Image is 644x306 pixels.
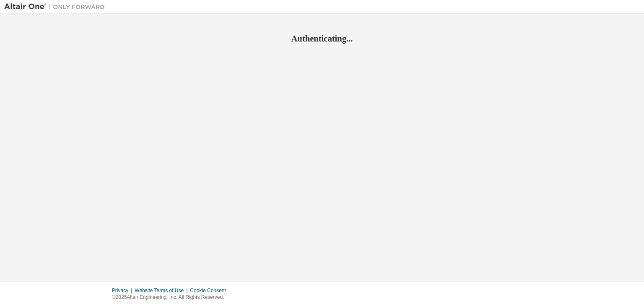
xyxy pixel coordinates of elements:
[135,287,190,294] div: Website Terms of Use
[112,287,135,294] div: Privacy
[4,3,109,11] img: Altair One
[112,294,231,301] p: © 2025 Altair Engineering, Inc. All Rights Reserved.
[4,33,640,44] h2: Authenticating...
[190,287,231,294] div: Cookie Consent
